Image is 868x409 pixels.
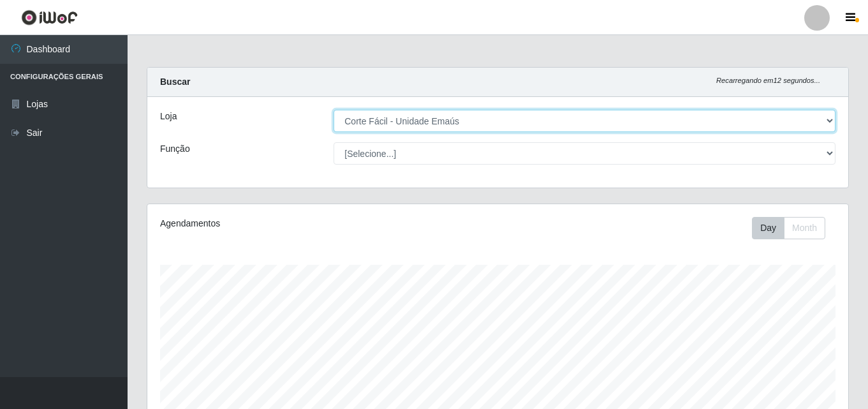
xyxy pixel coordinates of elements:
[160,77,190,87] strong: Buscar
[160,110,177,123] label: Loja
[752,217,825,239] div: First group
[160,217,430,230] div: Agendamentos
[752,217,835,239] div: Toolbar with button groups
[784,217,825,239] button: Month
[160,142,190,156] label: Função
[21,10,78,26] img: CoreUI Logo
[752,217,784,239] button: Day
[716,77,820,84] i: Recarregando em 12 segundos...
